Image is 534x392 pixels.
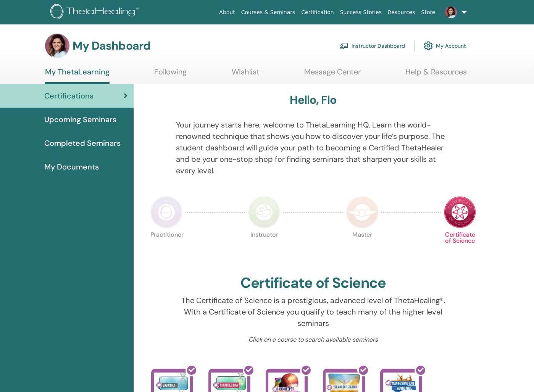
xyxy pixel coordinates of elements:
h3: My Dashboard [73,39,150,53]
a: Message Center [304,67,361,82]
a: Store [418,5,439,19]
img: default.jpg [45,34,69,58]
a: Certification [298,5,337,19]
img: logo.png [50,4,142,21]
p: Instructor [248,232,280,264]
a: Courses & Seminars [238,5,298,19]
img: default.jpg [445,6,457,18]
p: Click on a course to search available seminars [176,335,450,344]
p: Master [346,232,378,264]
img: Master [346,196,378,228]
h2: Certificate of Science [240,274,386,292]
img: Certificate of Science [444,196,476,228]
img: Instructor [248,196,280,228]
a: My Account [424,37,466,54]
p: Certificate of Science [444,232,476,264]
a: Success Stories [337,5,385,19]
a: Help & Resources [405,67,467,82]
a: Wishlist [232,67,260,82]
a: About [216,5,238,19]
p: Your journey starts here; welcome to ThetaLearning HQ. Learn the world-renowned technique that sh... [176,119,450,176]
a: Resources [385,5,418,19]
span: Certifications [44,90,94,102]
p: The Certificate of Science is a prestigious, advanced level of ThetaHealing®. With a Certificate ... [176,295,450,329]
h3: Hello, Flo [290,93,336,107]
img: chalkboard-teacher.svg [339,42,348,49]
img: cog.svg [424,39,433,52]
a: Following [154,67,187,82]
p: Practitioner [150,232,182,264]
span: My Documents [44,161,99,173]
img: Practitioner [150,196,182,228]
span: Completed Seminars [44,137,121,149]
a: Instructor Dashboard [339,37,405,54]
span: Upcoming Seminars [44,114,116,125]
a: My ThetaLearning [45,67,110,84]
